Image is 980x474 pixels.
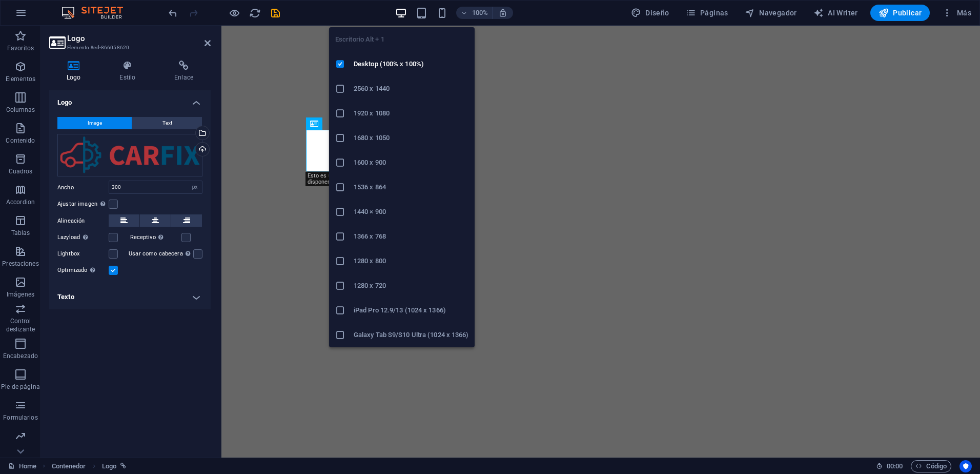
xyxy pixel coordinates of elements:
[11,229,30,237] p: Tablas
[354,156,468,169] h6: 1600 x 900
[2,260,38,268] p: Prestaciones
[682,5,732,21] button: Páginas
[49,61,102,82] h4: Logo
[6,444,34,452] p: Marketing
[49,285,211,309] h4: Texto
[249,7,261,19] button: reload
[745,8,797,18] span: Navegador
[472,7,488,19] h6: 100%
[228,7,240,19] button: Haz clic para salir del modo de previsualización y seguir editando
[57,117,132,129] button: Image
[870,5,930,21] button: Publicar
[57,198,109,210] label: Ajustar imagen
[9,167,33,175] p: Cuadros
[354,280,468,292] h6: 1280 x 720
[894,462,895,470] span: :
[813,8,858,18] span: AI Writer
[57,231,109,244] label: Lazyload
[876,460,903,472] h6: Tiempo de la sesión
[354,58,468,70] h6: Desktop (100% x 100%)
[6,198,35,206] p: Accordion
[354,181,468,193] h6: 1536 x 864
[627,5,673,21] div: Diseño (Ctrl+Alt+Y)
[7,44,34,52] p: Favoritos
[57,134,202,177] div: logo_carfix.png
[102,61,157,82] h4: Estilo
[52,460,86,472] span: Haz clic para seleccionar y doble clic para editar
[6,106,35,114] p: Columnas
[57,264,109,276] label: Optimizado
[6,136,35,145] p: Contenido
[3,413,37,422] p: Formularios
[49,90,211,109] h4: Logo
[270,7,281,19] i: Guardar (Ctrl+S)
[3,352,38,360] p: Encabezado
[167,7,179,19] i: Deshacer: Editar cabecera (Ctrl+Z)
[57,185,109,190] label: Ancho
[167,7,179,19] button: undo
[354,132,468,144] h6: 1680 x 1050
[57,215,109,227] label: Alineación
[354,206,468,218] h6: 1440 × 900
[102,460,116,472] span: Haz clic para seleccionar y doble clic para editar
[354,107,468,120] h6: 1920 x 1080
[305,172,460,186] div: Esto es un ejemplo de imagen. Escoge tu imagen para disponer de más opciones.
[132,117,202,129] button: Text
[88,117,102,129] span: Image
[456,7,493,19] button: 100%
[354,329,468,341] h6: Galaxy Tab S9/S10 Ultra (1024 x 1366)
[915,460,947,472] span: Código
[269,7,281,19] button: save
[354,255,468,267] h6: 1280 x 800
[627,5,673,21] button: Diseño
[57,248,109,260] label: Lightbox
[938,5,975,21] button: Más
[8,460,36,472] a: Haz clic para cancelar la selección y doble clic para abrir páginas
[911,460,951,472] button: Código
[67,34,211,43] h2: Logo
[809,5,862,21] button: AI Writer
[67,43,190,52] h3: Elemento #ed-866058620
[354,304,468,317] h6: iPad Pro 12.9/13 (1024 x 1366)
[959,460,972,472] button: Usercentrics
[6,75,35,83] p: Elementos
[162,117,172,129] span: Text
[354,83,468,95] h6: 2560 x 1440
[157,61,211,82] h4: Enlace
[887,460,903,472] span: 00 00
[631,8,669,18] span: Diseño
[1,383,39,391] p: Pie de página
[879,8,922,18] span: Publicar
[686,8,728,18] span: Páginas
[129,248,193,260] label: Usar como cabecera
[52,460,127,472] nav: breadcrumb
[59,7,136,19] img: Editor Logo
[741,5,801,21] button: Navegador
[942,8,971,18] span: Más
[354,230,468,243] h6: 1366 x 768
[249,7,261,19] i: Volver a cargar página
[120,463,126,469] i: Este elemento está vinculado
[130,231,181,244] label: Receptivo
[7,290,34,299] p: Imágenes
